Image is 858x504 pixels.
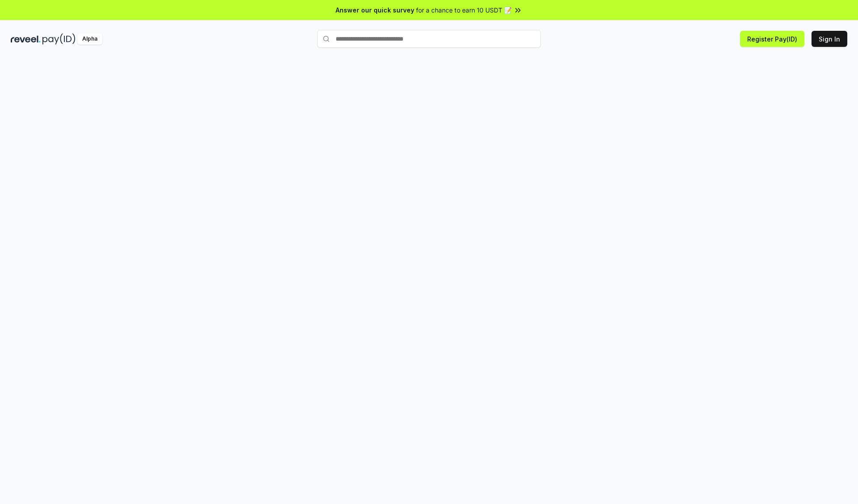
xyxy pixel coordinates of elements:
span: Answer our quick survey [336,5,414,15]
div: Alpha [77,33,102,45]
button: Register Pay(ID) [740,31,804,47]
img: pay_id [42,33,76,45]
span: for a chance to earn 10 USDT 📝 [416,5,512,15]
img: reveel_dark [11,33,41,45]
button: Sign In [812,31,847,47]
